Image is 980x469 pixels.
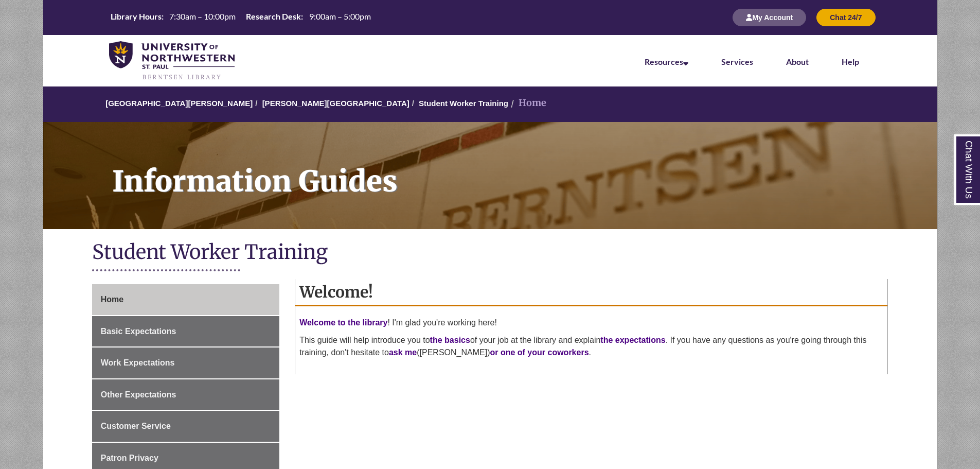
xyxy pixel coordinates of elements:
li: Home [508,96,546,111]
strong: or one of your coworkers [490,348,589,357]
a: Chat 24/7 [816,13,875,22]
a: [GEOGRAPHIC_DATA][PERSON_NAME] [105,99,253,108]
h1: Information Guides [101,122,937,216]
span: Work Expectations [101,358,175,367]
th: Research Desk: [242,11,305,22]
a: Resources [645,57,688,66]
a: Services [721,57,753,66]
span: Customer Service [101,422,171,430]
a: Help [842,57,859,66]
h2: Welcome! [295,279,887,306]
p: This guide will help introduce you to of your job at the library and explain . If you have any qu... [299,334,883,359]
a: About [786,57,809,66]
span: Patron Privacy [101,454,158,462]
a: Work Expectations [92,348,279,378]
a: Basic Expectations [92,316,279,347]
button: Chat 24/7 [816,9,875,26]
a: My Account [733,13,806,22]
h1: Student Worker Training [92,239,888,267]
th: Library Hours: [106,11,165,22]
strong: the basics [430,336,470,344]
span: Basic Expectations [101,327,176,336]
a: Information Guides [43,122,937,229]
span: Home [101,295,123,304]
strong: ask me [389,348,417,357]
a: Hours Today [106,11,375,25]
strong: the expectations [600,336,665,344]
span: Other Expectations [101,390,176,399]
p: ! I'm glad you're working here! [299,317,883,329]
a: Other Expectations [92,379,279,410]
a: Home [92,284,279,315]
strong: Welcome to the library [299,318,387,327]
span: 9:00am – 5:00pm [309,11,371,21]
table: Hours Today [106,11,375,24]
button: My Account [733,9,806,26]
img: UNWSP Library Logo [109,41,235,81]
a: Student Worker Training [419,99,508,108]
span: 7:30am – 10:00pm [169,11,236,21]
a: Customer Service [92,411,279,442]
a: [PERSON_NAME][GEOGRAPHIC_DATA] [262,99,409,108]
